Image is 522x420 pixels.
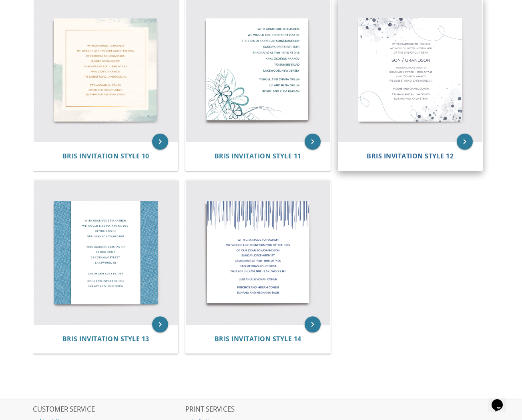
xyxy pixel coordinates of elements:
[215,334,301,343] span: Bris Invitation Style 14
[33,406,184,414] h2: CUSTOMER SERVICE
[215,335,301,343] a: Bris Invitation Style 14
[367,152,454,160] a: Bris Invitation Style 12
[305,134,321,150] a: keyboard_arrow_right
[152,134,168,150] a: keyboard_arrow_right
[215,152,301,160] span: Bris Invitation Style 11
[62,334,149,343] span: Bris Invitation Style 13
[457,134,473,150] a: keyboard_arrow_right
[186,180,330,324] img: Bris Invitation Style 14
[215,152,301,160] a: Bris Invitation Style 11
[305,316,321,332] a: keyboard_arrow_right
[34,180,178,324] img: Bris Invitation Style 13
[62,152,149,160] a: Bris Invitation Style 10
[152,316,168,332] a: keyboard_arrow_right
[367,152,454,160] span: Bris Invitation Style 12
[185,406,337,414] h2: PRINT SERVICES
[62,335,149,343] a: Bris Invitation Style 13
[488,388,514,412] iframe: chat widget
[62,152,149,160] span: Bris Invitation Style 10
